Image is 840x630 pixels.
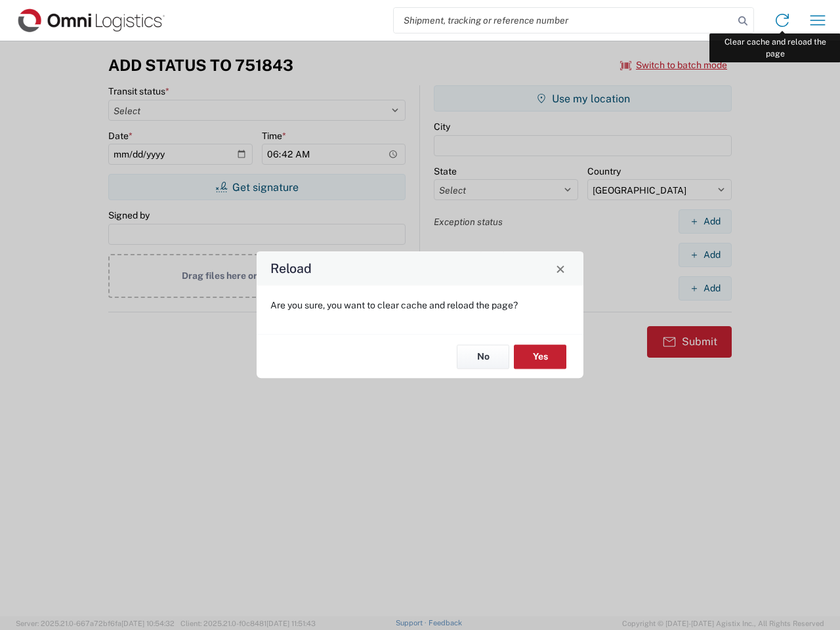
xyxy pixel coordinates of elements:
input: Shipment, tracking or reference number [394,8,734,33]
button: Close [551,259,570,278]
button: No [457,345,509,369]
h4: Reload [270,259,312,278]
p: Are you sure, you want to clear cache and reload the page? [270,299,570,311]
button: Yes [514,345,566,369]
